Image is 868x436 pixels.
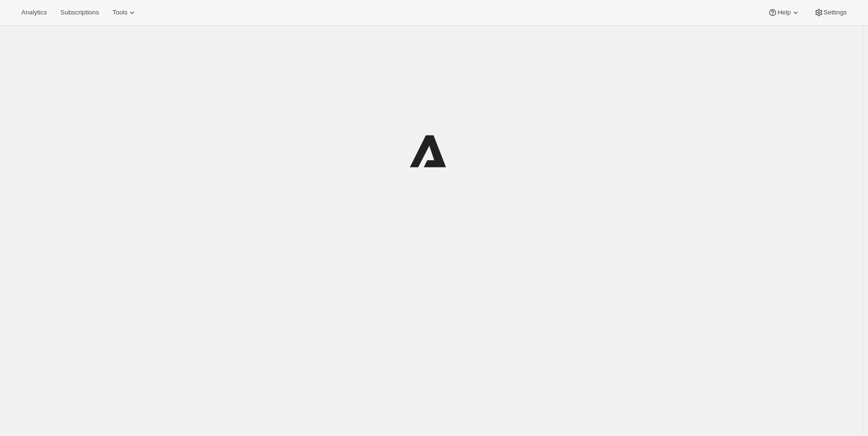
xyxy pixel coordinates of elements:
button: Help [762,6,806,19]
button: Subscriptions [54,6,105,19]
span: Subscriptions [60,9,99,16]
button: Analytics [15,6,53,19]
span: Tools [112,9,127,16]
button: Tools [107,6,143,19]
span: Settings [824,9,847,16]
button: Settings [808,6,853,19]
span: Help [777,9,790,16]
span: Analytics [21,9,47,16]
